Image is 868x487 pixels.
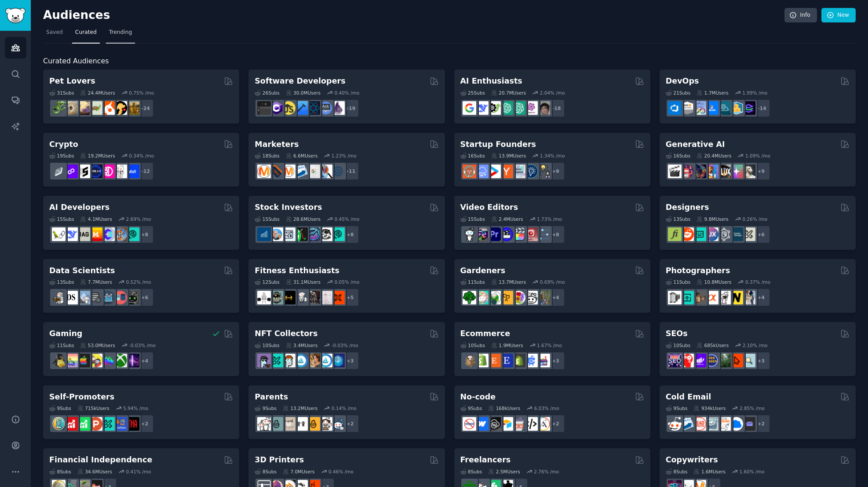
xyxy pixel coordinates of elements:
[306,291,320,304] img: fitness30plus
[666,279,690,285] div: 11 Sub s
[500,354,513,367] img: EtsySellers
[666,76,699,87] h2: DevOps
[693,227,706,241] img: UI_Design
[729,227,743,241] img: learndesign
[729,291,743,304] img: Nikon
[717,101,731,115] img: platformengineering
[460,153,485,159] div: 16 Sub s
[742,216,767,222] div: 0.26 % /mo
[668,227,682,241] img: typography
[680,165,694,178] img: dalle2
[742,90,767,96] div: 1.99 % /mo
[101,101,115,115] img: cockatiel
[286,153,318,159] div: 6.6M Users
[680,227,694,241] img: logodesign
[49,76,95,87] h2: Pet Lovers
[697,90,729,96] div: 1.7M Users
[742,165,755,178] img: DreamBooth
[77,227,90,241] img: Rag
[77,417,90,431] img: selfpromotion
[49,139,78,150] h2: Crypto
[717,291,731,304] img: canon
[257,291,271,304] img: GYM
[257,165,271,178] img: content_marketing
[666,139,725,150] h2: Generative AI
[705,354,718,367] img: SEO_cases
[666,342,690,348] div: 10 Sub s
[500,165,513,178] img: ycombinator
[536,165,550,178] img: growmybusiness
[255,153,279,159] div: 18 Sub s
[282,417,295,431] img: beyondthebump
[680,291,694,304] img: streetphotography
[460,279,485,285] div: 11 Sub s
[257,101,271,115] img: software
[52,354,66,367] img: linux_gaming
[668,101,682,115] img: azuredevops
[742,417,755,431] img: EmailOutreach
[460,76,522,87] h2: AI Enthusiasts
[547,352,565,370] div: + 3
[52,291,66,304] img: MachineLearning
[129,153,154,159] div: 0.34 % /mo
[341,352,359,370] div: + 3
[666,153,690,159] div: 16 Sub s
[491,216,523,222] div: 2.4M Users
[540,153,565,159] div: 1.34 % /mo
[113,291,127,304] img: datasets
[319,291,332,304] img: physicaltherapy
[524,417,538,431] img: NoCodeMovement
[491,279,526,285] div: 13.7M Users
[80,342,115,348] div: 53.0M Users
[319,417,332,431] img: parentsofmultiples
[75,29,97,37] span: Curated
[512,227,525,241] img: finalcutpro
[334,216,359,222] div: 0.45 % /mo
[80,216,112,222] div: 4.1M Users
[524,165,538,178] img: Entrepreneurship
[270,291,283,304] img: GymMotivation
[512,354,525,367] img: reviewmyshopify
[101,165,115,178] img: defiblockchain
[334,279,359,285] div: 0.05 % /mo
[294,101,308,115] img: iOSProgramming
[524,354,538,367] img: ecommercemarketing
[77,101,90,115] img: leopardgeckos
[306,227,320,241] img: StocksAndTrading
[282,227,295,241] img: Forex
[52,101,66,115] img: herpetology
[113,165,127,178] img: CryptoNews
[319,101,332,115] img: AskComputerScience
[257,227,271,241] img: dividends
[341,288,359,307] div: + 5
[334,90,359,96] div: 0.40 % /mo
[126,354,139,367] img: TwitchStreaming
[286,216,321,222] div: 28.6M Users
[89,101,102,115] img: turtle
[64,354,78,367] img: CozyGamers
[77,354,90,367] img: macgaming
[752,225,770,244] div: + 6
[49,153,74,159] div: 19 Sub s
[460,90,485,96] div: 25 Sub s
[536,227,550,241] img: postproduction
[306,354,320,367] img: CryptoArt
[255,392,288,403] h2: Parents
[536,101,550,115] img: ArtificalIntelligence
[742,291,755,304] img: WeddingPhotography
[536,291,550,304] img: GardenersWorld
[80,90,115,96] div: 24.4M Users
[294,227,308,241] img: Trading
[89,354,102,367] img: GamerPals
[705,291,718,304] img: SonyAlpha
[135,352,154,370] div: + 4
[43,56,109,67] span: Curated Audiences
[717,417,731,431] img: b2b_sales
[693,101,706,115] img: Docker_DevOps
[46,29,63,37] span: Saved
[536,354,550,367] img: ecommerce_growth
[270,101,283,115] img: csharp
[512,291,525,304] img: flowers
[101,227,115,241] img: OpenSourceAI
[500,291,513,304] img: GardeningUK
